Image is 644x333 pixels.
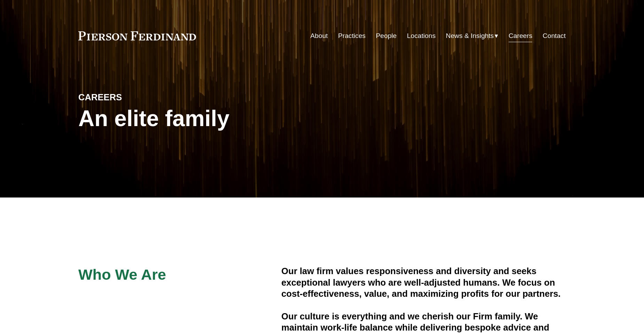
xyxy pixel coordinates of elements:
a: People [376,29,397,42]
a: Contact [543,29,566,42]
h1: An elite family [78,106,322,131]
span: News & Insights [446,30,494,42]
a: About [311,29,328,42]
a: Careers [509,29,532,42]
a: Locations [407,29,435,42]
a: Practices [338,29,366,42]
span: Who We Are [78,266,166,283]
a: folder dropdown [446,29,498,42]
h4: CAREERS [78,92,200,103]
h4: Our law firm values responsiveness and diversity and seeks exceptional lawyers who are well-adjus... [281,265,566,299]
